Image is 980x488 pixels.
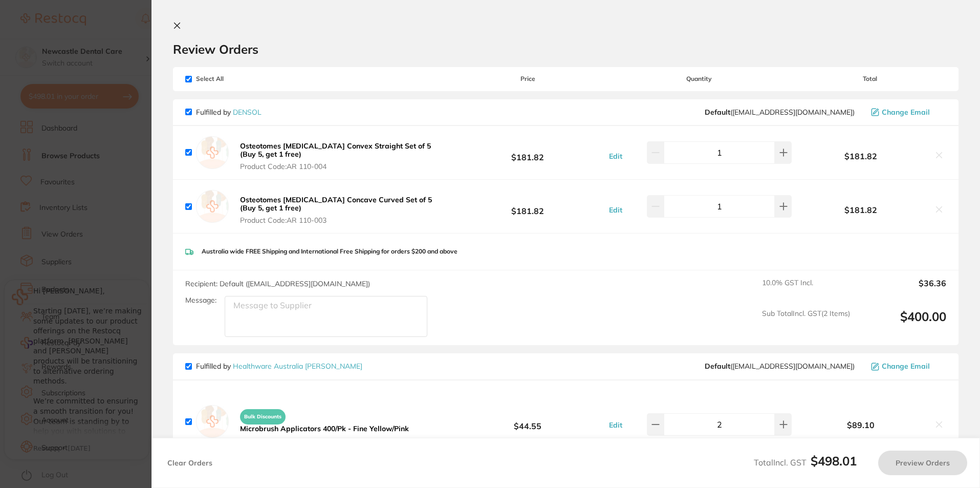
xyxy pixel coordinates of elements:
img: Profile image for Restocq [12,25,28,41]
span: sales@densol.com.au [705,108,855,116]
p: Message from Restocq, sent 6d ago [33,180,142,189]
button: Edit [606,152,625,161]
a: DENSOL [233,108,262,117]
div: Hi [PERSON_NAME], ​ Starting [DATE], we’re making some updates to our product offerings on the Re... [33,22,142,313]
span: Total [794,75,946,82]
button: Edit [606,205,625,215]
span: Change Email [882,108,930,116]
b: Default [705,108,730,117]
h2: Review Orders [173,41,959,57]
b: $181.82 [451,197,603,216]
span: Product Code: AR 110-003 [240,216,448,224]
img: empty.jpg [196,190,229,223]
button: Change Email [868,108,946,117]
button: Osteotomes [MEDICAL_DATA] Concave Curved Set of 5 (Buy 5, get 1 free) Product Code:AR 110-003 [237,195,451,225]
b: $181.82 [794,205,928,215]
p: Australia wide FREE Shipping and International Free Shipping for orders $200 and above [202,248,458,255]
b: Osteotomes [MEDICAL_DATA] Concave Curved Set of 5 (Buy 5, get 1 free) [240,195,432,213]
p: Fulfilled by [196,108,262,116]
b: $181.82 [451,143,603,162]
button: Osteotomes [MEDICAL_DATA] Convex Straight Set of 5 (Buy 5, get 1 free) Product Code:AR 110-004 [237,141,451,171]
img: empty.jpg [196,136,229,169]
div: message notification from Restocq, 6d ago. Hi Sam, ​ Starting 11 August, we’re making some update... [4,15,149,196]
span: Select All [185,75,288,82]
b: Osteotomes [MEDICAL_DATA] Convex Straight Set of 5 (Buy 5, get 1 free) [240,141,431,159]
span: Product Code: AR 110-004 [240,162,448,171]
span: Quantity [604,75,794,82]
b: $181.82 [794,152,928,161]
div: Message content [33,22,142,176]
span: Price [451,75,603,82]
